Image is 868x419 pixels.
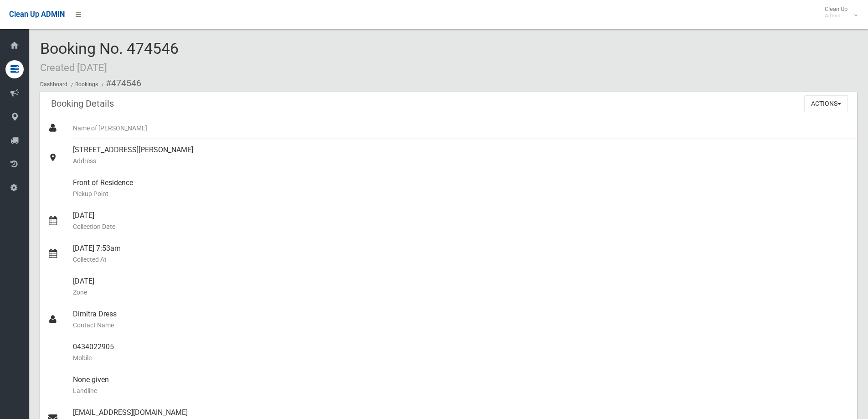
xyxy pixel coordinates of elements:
small: Admin [825,12,847,19]
span: Clean Up ADMIN [9,10,65,19]
div: [DATE] 7:53am [73,238,850,270]
small: Created [DATE] [40,62,107,73]
div: [DATE] [73,270,850,303]
small: Pickup Point [73,188,850,199]
small: Zone [73,287,850,298]
div: 0434022905 [73,336,850,369]
small: Contact Name [73,320,850,331]
div: [STREET_ADDRESS][PERSON_NAME] [73,139,850,172]
small: Mobile [73,352,850,363]
small: Name of [PERSON_NAME] [73,123,850,134]
small: Landline [73,385,850,396]
button: Actions [804,95,848,112]
div: None given [73,369,850,402]
div: [DATE] [73,205,850,238]
a: Dashboard [40,81,67,88]
header: Booking Details [40,95,125,113]
small: Collected At [73,254,850,265]
li: #474546 [99,75,141,92]
small: Address [73,155,850,166]
div: Dimitra Dress [73,303,850,336]
span: Booking No. 474546 [40,39,179,75]
div: Front of Residence [73,172,850,205]
small: Collection Date [73,221,850,232]
span: Clean Up [820,5,857,19]
a: Bookings [75,81,98,88]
